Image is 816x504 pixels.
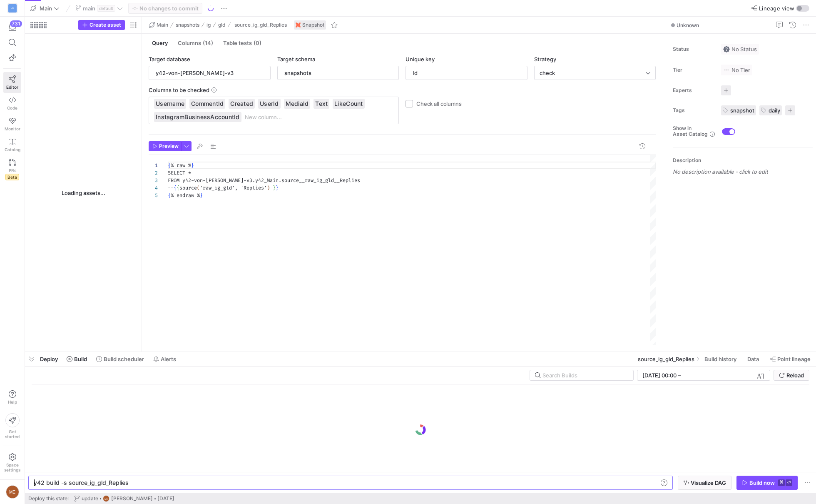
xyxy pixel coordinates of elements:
[204,20,213,30] button: ig
[147,20,170,30] button: Main
[3,449,21,476] a: Spacesettings
[6,485,19,499] div: ME
[5,174,19,180] span: Beta
[82,496,98,502] span: update
[104,356,144,362] span: Build scheduler
[704,356,736,362] span: Build history
[72,493,177,504] button: updateME[PERSON_NAME][DATE]
[723,46,757,52] span: No Status
[5,126,20,131] span: Monitor
[4,462,20,472] span: Space settings
[168,177,340,184] span: FROM y42-von-[PERSON_NAME]-v3.y42_Main.source__raw_ig_gld__
[40,5,52,12] span: Main
[414,424,427,436] img: logo.gif
[701,352,742,366] button: Build history
[744,352,764,366] button: Data
[334,100,363,108] span: LikeCount
[159,143,179,149] span: Preview
[673,67,714,73] span: Tier
[5,147,20,152] span: Catalog
[277,56,315,62] span: Target schema
[171,162,191,169] span: % raw %
[8,4,17,12] div: VF
[273,185,276,191] span: }
[111,496,153,502] span: [PERSON_NAME]
[691,479,726,486] span: Visualize DAG
[723,46,730,52] img: No status
[203,40,213,46] span: (14)
[63,352,91,366] button: Build
[286,100,309,108] span: MediaId
[340,177,360,184] span: Replies
[723,67,750,73] span: No Tier
[197,185,200,191] span: (
[28,3,62,14] button: Main
[74,356,87,362] span: Build
[157,496,174,502] span: [DATE]
[200,192,203,199] span: }
[749,479,775,486] div: Build now
[149,177,158,184] div: 3
[678,476,731,490] button: Visualize DAG
[296,22,301,27] img: undefined
[542,372,627,379] input: Search Builds
[260,100,279,108] span: UserId
[149,56,190,62] span: Target database
[254,40,261,46] span: (0)
[223,40,261,46] span: Table tests
[7,105,17,110] span: Code
[216,20,228,30] button: gld
[406,56,435,62] span: Unique key
[78,20,125,30] button: Create asset
[759,5,794,12] span: Lineage view
[178,40,213,46] span: Columns
[168,185,174,191] span: --
[234,22,287,28] span: source_ig_gld_Replies
[161,356,176,362] span: Alerts
[3,93,21,114] a: Code
[149,162,158,169] div: 1
[3,72,21,93] a: Editor
[149,87,209,93] span: Columns to be checked
[149,192,158,199] div: 5
[168,192,171,199] span: {
[786,479,792,486] kbd: ⏎
[174,185,177,191] span: {
[638,356,694,362] span: source_ig_gld_Replies
[156,100,184,108] span: Username
[3,483,21,501] button: ME
[276,185,279,191] span: }
[28,496,69,502] span: Deploy this state:
[777,356,811,362] span: Point lineage
[3,20,21,35] button: 731
[766,352,814,366] button: Point lineage
[149,141,182,151] button: Preview
[149,352,180,366] button: Alerts
[267,185,270,191] span: )
[540,70,555,76] span: check
[6,85,18,90] span: Editor
[673,46,714,52] span: Status
[3,1,21,15] a: VF
[721,65,752,75] button: No tierNo Tier
[721,44,759,55] button: No statusNo Status
[774,370,809,381] button: Reload
[736,476,798,490] button: Build now⌘⏎
[747,356,759,362] span: Data
[3,114,21,135] a: Monitor
[231,20,289,30] button: source_ig_gld_Replies
[7,399,17,404] span: Help
[174,20,202,30] button: snapshots
[413,100,462,107] label: Check all columns
[315,100,328,108] span: Text
[730,107,754,114] span: snapshot
[40,356,58,362] span: Deploy
[673,87,714,93] span: Experts
[778,479,785,486] kbd: ⌘
[673,107,714,113] span: Tags
[3,387,21,408] button: Help
[157,22,168,28] span: Main
[25,34,142,352] div: Loading assets...
[191,100,224,108] span: CommentId
[786,372,804,379] span: Reload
